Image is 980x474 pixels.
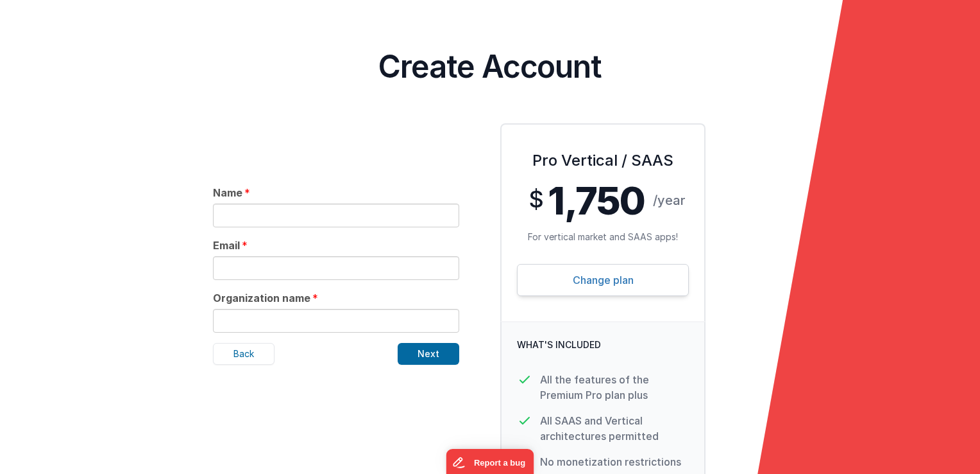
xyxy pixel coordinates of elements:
[213,185,242,200] span: Name
[540,372,689,403] p: All the features of the Premium Pro plan plus
[517,264,689,296] a: Change plan
[548,181,645,220] span: 1,750
[517,230,689,243] p: For vertical market and SAAS apps!
[517,150,689,171] h3: Pro Vertical / SAAS
[517,338,689,351] p: What's Included
[398,343,459,365] button: Next
[653,191,685,209] span: /year
[540,413,689,444] p: All SAAS and Vertical architectures permitted
[213,290,310,306] span: Organization name
[540,454,681,470] p: No monetization restrictions
[213,343,275,365] button: Back
[10,51,970,82] h4: Create Account
[213,238,240,253] span: Email
[529,186,543,212] span: $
